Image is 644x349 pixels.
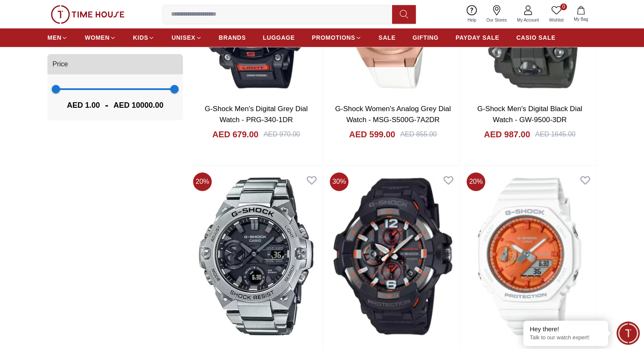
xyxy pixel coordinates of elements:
[481,3,512,25] a: Our Stores
[463,169,596,344] img: G-Shock Women's Analog-Digital Orange Dial Watch - GMA-S2100WS-7ADR
[379,30,395,45] a: SALE
[379,33,395,42] span: SALE
[51,5,124,24] img: ...
[171,33,195,42] span: UNISEX
[535,129,575,139] div: AED 1645.00
[47,30,68,45] a: MEN
[400,129,437,139] div: AED 855.00
[133,30,155,45] a: KIDS
[219,33,246,42] span: BRANDS
[312,33,355,42] span: PROMOTIONS
[263,30,295,45] a: LUGGAGE
[113,99,163,111] span: AED 10000.00
[484,128,530,140] h4: AED 987.00
[326,169,459,344] img: G-Shock Men's Analog-Digital Black Dial Watch - GR-B300-1A4DR
[514,17,542,23] span: My Account
[544,3,569,25] a: 0Wishlist
[456,30,499,45] a: PAYDAY SALE
[412,30,439,45] a: GIFTING
[205,105,307,124] a: G-Shock Men's Digital Grey Dial Watch - PRG-340-1DR
[516,33,556,42] span: CASIO SALE
[569,4,593,24] button: My Bag
[462,3,481,25] a: Help
[330,172,348,191] span: 30 %
[85,30,116,45] a: WOMEN
[219,30,246,45] a: BRANDS
[171,30,202,45] a: UNISEX
[483,17,510,23] span: Our Stores
[47,33,61,42] span: MEN
[193,172,212,191] span: 20 %
[67,99,100,111] span: AED 1.00
[477,105,582,124] a: G-Shock Men's Digital Black Dial Watch - GW-9500-3DR
[467,172,485,191] span: 20 %
[530,325,602,333] div: Hey there!
[133,33,148,42] span: KIDS
[570,16,591,22] span: My Bag
[263,33,295,42] span: LUGGAGE
[47,54,183,74] button: Price
[212,128,258,140] h4: AED 679.00
[412,33,439,42] span: GIFTING
[190,169,323,344] img: G-Shock Men's Analog-Digital Black Dial Watch - GST-B400D-1ADR
[312,30,362,45] a: PROMOTIONS
[456,33,499,42] span: PAYDAY SALE
[263,129,300,139] div: AED 970.00
[53,59,68,69] span: Price
[516,30,556,45] a: CASIO SALE
[546,17,567,23] span: Wishlist
[560,3,567,10] span: 0
[464,17,480,23] span: Help
[616,322,640,345] div: Chat Widget
[100,98,113,112] span: -
[85,33,110,42] span: WOMEN
[530,334,602,341] p: Talk to our watch expert!
[349,128,395,140] h4: AED 599.00
[335,105,451,124] a: G-Shock Women's Analog Grey Dial Watch - MSG-S500G-7A2DR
